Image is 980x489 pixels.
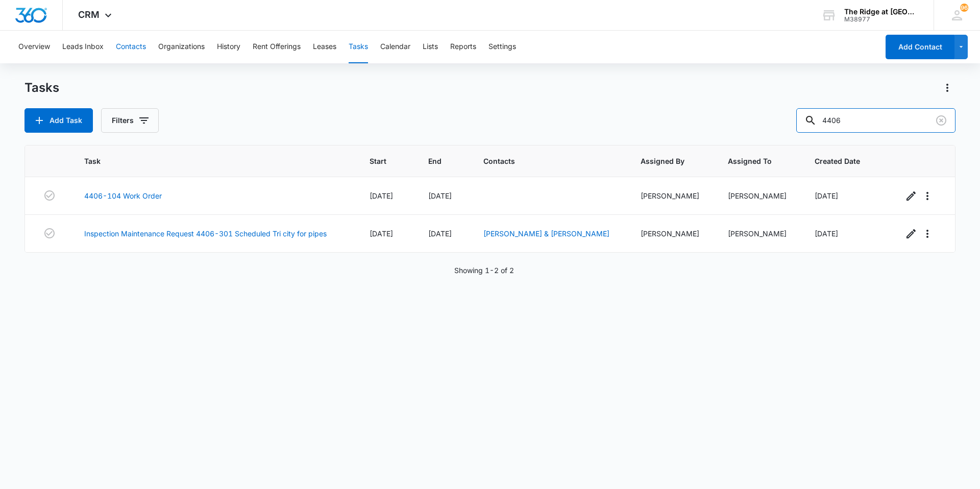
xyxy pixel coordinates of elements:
div: account id [844,16,919,23]
button: History [217,31,240,63]
div: [PERSON_NAME] [641,190,703,201]
a: [PERSON_NAME] & [PERSON_NAME] [483,229,609,238]
a: Inspection Maintenance Request 4406-301 Scheduled Tri city for pipes [84,228,327,239]
span: Created Date [815,156,864,166]
div: [PERSON_NAME] [641,228,703,239]
button: Overview [18,31,50,63]
button: Rent Offerings [253,31,301,63]
div: account name [844,8,919,16]
div: notifications count [960,4,968,12]
h1: Tasks [24,80,59,95]
button: Leases [313,31,336,63]
span: Contacts [483,156,601,166]
button: Clear [933,112,949,129]
span: [DATE] [370,229,393,238]
button: Settings [488,31,516,63]
button: Add Contact [886,35,954,59]
button: Reports [450,31,476,63]
span: [DATE] [370,191,393,200]
button: Organizations [158,31,205,63]
button: Leads Inbox [62,31,104,63]
p: Showing 1-2 of 2 [454,265,514,276]
span: [DATE] [815,229,838,238]
button: Calendar [380,31,410,63]
div: [PERSON_NAME] [728,190,790,201]
span: Task [84,156,330,166]
span: CRM [78,9,100,20]
div: [PERSON_NAME] [728,228,790,239]
span: [DATE] [428,229,452,238]
button: Lists [423,31,438,63]
span: Assigned By [641,156,688,166]
span: 96 [960,4,968,12]
span: Assigned To [728,156,775,166]
a: 4406-104 Work Order [84,190,162,201]
input: Search Tasks [796,108,955,133]
button: Tasks [349,31,368,63]
span: Start [370,156,389,166]
button: Add Task [24,108,93,133]
span: [DATE] [815,191,838,200]
button: Actions [939,80,955,96]
span: End [428,156,444,166]
button: Contacts [116,31,146,63]
button: Filters [101,108,159,133]
span: [DATE] [428,191,452,200]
